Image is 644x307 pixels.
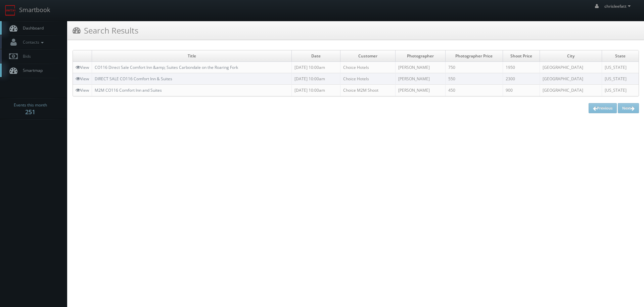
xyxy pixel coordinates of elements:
strong: 251 [25,108,35,116]
span: Events this month [14,102,47,108]
td: Customer [340,50,396,62]
span: Bids [19,53,31,59]
span: Dashboard [19,25,44,31]
a: DIRECT SALE CO116 Comfort Inn & Suites [95,76,172,82]
td: 900 [503,85,540,96]
td: [DATE] 10:00am [292,73,340,85]
td: Title [92,50,292,62]
span: Contacts [19,39,45,45]
img: smartbook-logo.png [5,5,16,16]
td: [US_STATE] [602,73,639,85]
td: City [540,50,602,62]
td: [DATE] 10:00am [292,62,340,73]
a: CO116 Direct Sale Comfort Inn &amp; Suites Carbondale on the Roaring Fork [95,64,238,70]
h3: Search Results [73,25,138,36]
td: [GEOGRAPHIC_DATA] [540,85,602,96]
td: [PERSON_NAME] [395,62,445,73]
td: Date [292,50,340,62]
td: 2300 [503,73,540,85]
td: Shoot Price [503,50,540,62]
td: [US_STATE] [602,85,639,96]
a: M2M CO116 Comfort Inn and Suites [95,87,162,93]
td: [DATE] 10:00am [292,85,340,96]
a: View [76,76,89,82]
td: [PERSON_NAME] [395,73,445,85]
a: View [76,64,89,70]
td: [US_STATE] [602,62,639,73]
td: [GEOGRAPHIC_DATA] [540,73,602,85]
span: Smartmap [19,68,43,73]
td: Choice Hotels [340,73,396,85]
td: Photographer [395,50,445,62]
td: [PERSON_NAME] [395,85,445,96]
td: Choice Hotels [340,62,396,73]
span: chrisleefatt [604,3,633,9]
td: State [602,50,639,62]
td: 450 [445,85,503,96]
td: Choice M2M Shoot [340,85,396,96]
td: 1950 [503,62,540,73]
a: View [76,87,89,93]
td: 550 [445,73,503,85]
td: 750 [445,62,503,73]
td: Photographer Price [445,50,503,62]
td: [GEOGRAPHIC_DATA] [540,62,602,73]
